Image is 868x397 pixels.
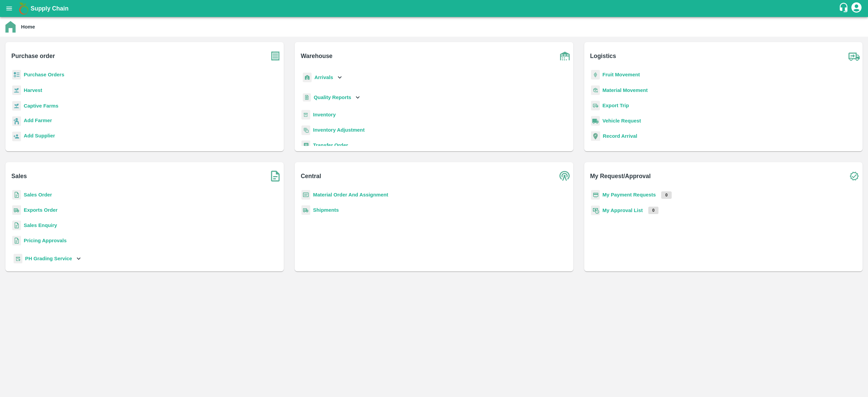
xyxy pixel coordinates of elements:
[846,48,863,64] img: truck
[590,51,616,61] b: Logistics
[591,205,600,215] img: approval
[12,221,21,230] img: sales
[301,140,310,150] img: whTransfer
[24,103,58,109] a: Captive Farms
[24,133,55,138] b: Add Supplier
[661,191,672,199] p: 0
[850,1,863,16] div: account of current user
[313,143,348,148] a: Transfer Order
[313,207,339,213] a: Shipments
[303,93,311,102] img: qualityReport
[603,133,637,139] a: Record Arrival
[301,171,321,181] b: Central
[12,132,21,141] img: supplier
[12,190,21,200] img: sales
[12,70,21,80] img: reciept
[313,127,364,133] a: Inventory Adjustment
[12,236,21,246] img: sales
[556,168,573,185] img: central
[846,168,863,185] img: check
[12,85,21,95] img: harvest
[12,101,21,111] img: harvest
[5,21,16,33] img: home
[24,118,52,123] b: Add Farmer
[25,256,72,261] b: PH Grading Service
[31,5,68,12] b: Supply Chain
[301,70,343,85] div: Arrivals
[301,190,310,200] img: centralMaterial
[12,205,21,215] img: shipments
[17,2,31,15] img: logo
[591,70,600,80] img: fruit
[24,223,57,228] a: Sales Enquiry
[603,208,643,213] a: My Approval List
[24,192,52,197] a: Sales Order
[301,51,333,61] b: Warehouse
[301,125,310,135] img: inventory
[12,251,82,266] div: PH Grading Service
[556,48,573,64] img: warehouse
[314,95,351,100] b: Quality Reports
[24,88,42,93] a: Harvest
[590,171,651,181] b: My Request/Approval
[603,192,656,197] a: My Payment Requests
[591,101,600,111] img: delivery
[648,207,659,214] p: 0
[603,72,640,77] a: Fruit Movement
[591,131,600,141] img: recordArrival
[12,116,21,126] img: farmer
[591,116,600,126] img: vehicle
[24,132,55,141] a: Add Supplier
[301,205,310,215] img: shipments
[301,91,361,105] div: Quality Reports
[21,24,35,30] b: Home
[24,117,52,126] a: Add Farmer
[24,238,66,243] a: Pricing Approvals
[1,1,17,16] button: open drawer
[313,112,336,117] a: Inventory
[591,85,600,95] img: material
[12,171,27,181] b: Sales
[12,51,55,61] b: Purchase order
[603,118,641,124] a: Vehicle Request
[603,103,629,108] a: Export Trip
[603,88,648,93] a: Material Movement
[591,190,600,200] img: payment
[267,48,284,64] img: purchase
[314,75,333,80] b: Arrivals
[313,192,388,197] a: Material Order And Assignment
[24,207,58,213] a: Exports Order
[303,73,312,82] img: whArrival
[31,4,839,13] a: Supply Chain
[14,254,22,264] img: whTracker
[267,168,284,185] img: soSales
[839,2,850,15] div: customer-support
[301,110,310,120] img: whInventory
[24,72,64,77] a: Purchase Orders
